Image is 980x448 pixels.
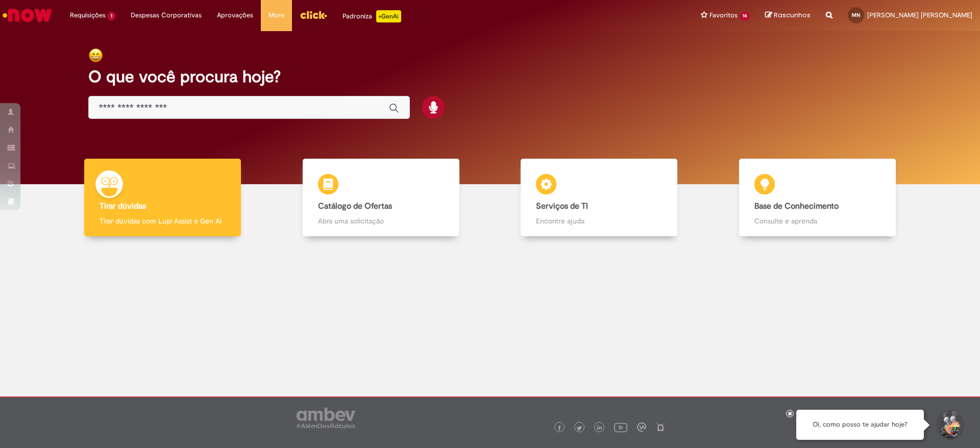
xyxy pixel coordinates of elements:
p: Tirar dúvidas com Lupi Assist e Gen Ai [100,216,226,226]
span: MN [852,12,860,18]
span: 1 [108,12,115,20]
span: More [268,10,284,20]
p: +GenAi [376,10,401,22]
span: Favoritos [709,10,738,20]
img: ServiceNow [1,5,54,26]
img: logo_footer_twitter.png [577,426,582,431]
span: [PERSON_NAME] [PERSON_NAME] [867,11,972,19]
p: Encontre ajuda [536,216,662,226]
a: Rascunhos [765,11,811,20]
img: logo_footer_ambev_rotulo_gray.png [297,408,355,428]
div: Oi, como posso te ajudar hoje? [796,410,924,440]
b: Tirar dúvidas [100,201,146,211]
span: Requisições [70,10,106,20]
img: click_logo_yellow_360x200.png [300,7,327,22]
span: 14 [740,12,750,20]
b: Catálogo de Ofertas [318,201,392,211]
b: Base de Conhecimento [754,201,839,211]
a: Serviços de TI Encontre ajuda [490,159,708,237]
h2: O que você procura hoje? [88,68,892,86]
button: Iniciar Conversa de Suporte [934,410,965,440]
span: Rascunhos [774,10,811,20]
img: logo_footer_facebook.png [557,426,562,431]
img: logo_footer_naosei.png [656,422,665,432]
img: logo_footer_linkedin.png [597,425,602,431]
div: Padroniza [342,10,401,22]
p: Abra uma solicitação [318,216,444,226]
img: happy-face.png [88,48,103,63]
img: logo_footer_workplace.png [637,422,646,432]
b: Serviços de TI [536,201,588,211]
span: Despesas Corporativas [131,10,202,20]
p: Consulte e aprenda [754,216,880,226]
a: Base de Conhecimento Consulte e aprenda [708,159,927,237]
span: Aprovações [217,10,253,20]
a: Tirar dúvidas Tirar dúvidas com Lupi Assist e Gen Ai [54,159,272,237]
a: Catálogo de Ofertas Abra uma solicitação [272,159,491,237]
img: logo_footer_youtube.png [614,420,627,434]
